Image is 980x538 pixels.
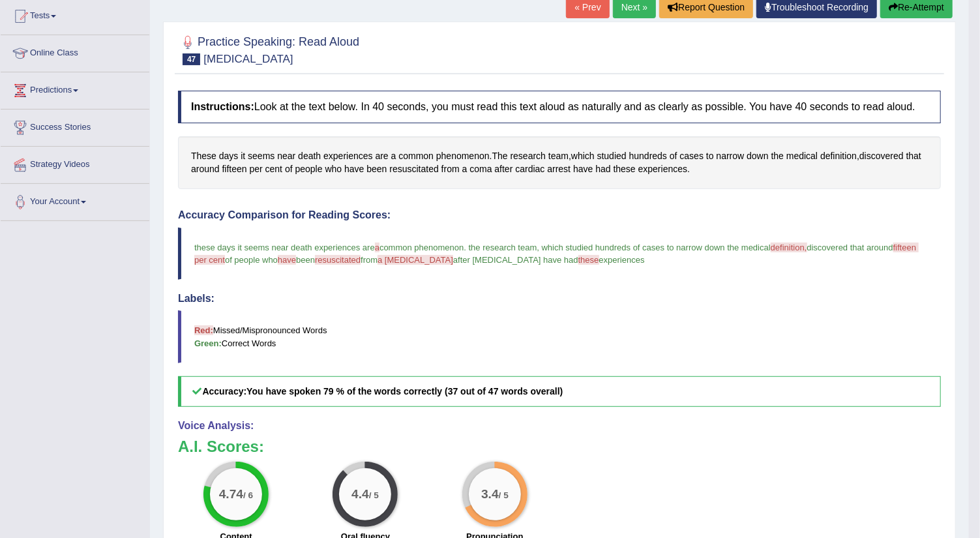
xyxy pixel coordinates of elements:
[203,53,293,65] small: [MEDICAL_DATA]
[441,162,460,176] span: Click to see word definition
[323,149,373,163] span: Click to see word definition
[548,149,569,163] span: Click to see word definition
[391,149,396,163] span: Click to see word definition
[571,149,595,163] span: Click to see word definition
[296,255,315,265] span: been
[194,325,213,335] b: Red:
[1,184,149,217] a: Your Account
[219,487,243,501] big: 4.74
[369,490,379,500] small: / 5
[295,162,323,176] span: Click to see word definition
[599,255,645,265] span: experiences
[436,149,490,163] span: Click to see word definition
[376,149,389,163] span: Click to see word definition
[389,162,438,176] span: Click to see word definition
[344,162,364,176] span: Click to see word definition
[542,243,771,252] span: which studied hundreds of cases to narrow down the medical
[807,243,893,252] span: discovered that around
[178,310,941,363] blockquote: Missed/Mispronounced Words Correct Words
[859,149,904,163] span: Click to see word definition
[492,149,508,163] span: Click to see word definition
[469,243,537,252] span: the research team
[670,149,677,163] span: Click to see word definition
[378,255,453,265] span: a [MEDICAL_DATA]
[178,33,359,65] h2: Practice Speaking: Read Aloud
[243,490,253,500] small: / 6
[573,162,593,176] span: Click to see word definition
[194,243,375,252] span: these days it seems near death experiences are
[499,490,509,500] small: / 5
[178,209,941,221] h4: Accuracy Comparison for Reading Scores:
[453,255,578,265] span: after [MEDICAL_DATA] have had
[194,243,919,265] span: fifteen per cent
[178,438,264,455] b: A.I. Scores:
[706,149,714,163] span: Click to see word definition
[578,255,599,265] span: these
[717,149,745,163] span: Click to see word definition
[1,110,149,142] a: Success Stories
[1,35,149,68] a: Online Class
[375,243,379,252] span: a
[629,149,667,163] span: Click to see word definition
[285,162,293,176] span: Click to see word definition
[265,162,282,176] span: Click to see word definition
[494,162,512,176] span: Click to see word definition
[398,149,434,163] span: Click to see word definition
[178,136,941,189] div: . , , .
[248,149,275,163] span: Click to see word definition
[906,149,921,163] span: Click to see word definition
[246,386,563,396] b: You have spoken 79 % of the words correctly (37 out of 47 words overall)
[277,149,295,163] span: Click to see word definition
[191,162,220,176] span: Click to see word definition
[379,243,464,252] span: common phenomenon
[511,149,546,163] span: Click to see word definition
[747,149,768,163] span: Click to see word definition
[771,149,784,163] span: Click to see word definition
[771,243,807,252] span: definition,
[183,53,200,65] span: 47
[222,162,246,176] span: Click to see word definition
[250,162,263,176] span: Click to see word definition
[325,162,342,176] span: Click to see word definition
[219,149,239,163] span: Click to see word definition
[352,487,370,501] big: 4.4
[315,255,361,265] span: resuscitated
[361,255,378,265] span: from
[278,255,296,265] span: have
[298,149,321,163] span: Click to see word definition
[178,91,941,123] h4: Look at the text below. In 40 seconds, you must read this text aloud as naturally and as clearly ...
[537,243,539,252] span: ,
[820,149,857,163] span: Click to see word definition
[1,147,149,179] a: Strategy Videos
[614,162,636,176] span: Click to see word definition
[241,149,245,163] span: Click to see word definition
[469,162,492,176] span: Click to see word definition
[515,162,544,176] span: Click to see word definition
[366,162,387,176] span: Click to see word definition
[547,162,571,176] span: Click to see word definition
[191,101,254,112] b: Instructions:
[595,162,610,176] span: Click to see word definition
[178,420,941,432] h4: Voice Analysis:
[597,149,627,163] span: Click to see word definition
[481,487,499,501] big: 3.4
[178,293,941,305] h4: Labels:
[191,149,216,163] span: Click to see word definition
[786,149,818,163] span: Click to see word definition
[194,338,222,348] b: Green:
[225,255,278,265] span: of people who
[464,243,466,252] span: .
[680,149,704,163] span: Click to see word definition
[638,162,688,176] span: Click to see word definition
[178,376,941,407] h5: Accuracy:
[1,72,149,105] a: Predictions
[462,162,468,176] span: Click to see word definition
